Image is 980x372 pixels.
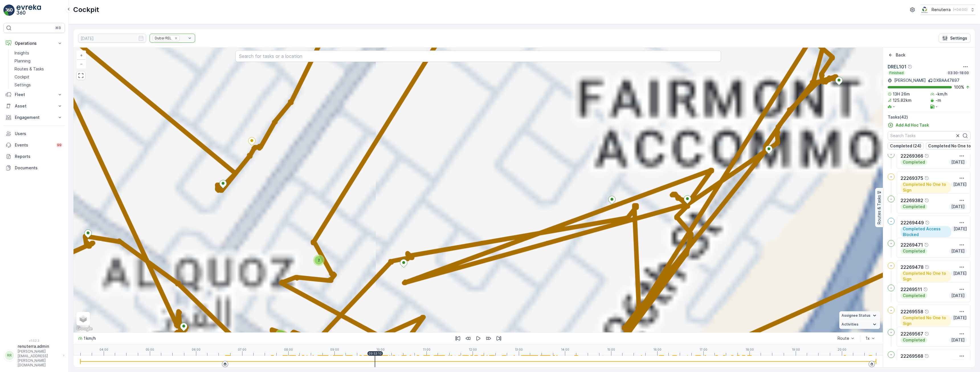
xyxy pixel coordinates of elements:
[469,348,477,351] p: 12:00
[192,348,201,351] p: 06:00
[902,359,926,365] p: Completed
[932,7,951,13] p: Renuterra
[423,348,430,351] p: 11:00
[3,343,65,367] button: RRrenuterra.admin[PERSON_NAME][EMAIL_ADDRESS][PERSON_NAME][DOMAIN_NAME]
[865,336,870,341] div: 1x
[5,351,14,360] div: RR
[951,337,965,343] p: [DATE]
[75,325,94,332] img: Google
[901,286,922,293] p: 22269511
[3,38,65,49] button: Operations
[888,52,905,58] a: Back
[75,325,94,332] a: Open this area in Google Maps (opens a new window)
[3,100,65,112] button: Asset
[235,50,721,62] input: Search for tasks or a location
[953,7,967,12] p: ( +04:00 )
[951,359,965,365] p: [DATE]
[653,348,661,351] p: 16:00
[3,112,65,123] button: Engagement
[951,204,965,210] p: [DATE]
[901,308,923,315] p: 22269558
[953,226,965,232] p: [DATE]
[607,348,615,351] p: 15:00
[902,226,950,237] p: Completed Access Blocked
[890,219,892,223] p: -
[15,115,54,120] p: Engagement
[901,330,923,337] p: 22269567
[12,49,65,57] a: Insights
[920,5,975,15] button: Renuterra(+04:00)
[893,104,895,109] p: -
[15,165,63,171] p: Documents
[890,152,892,157] p: -
[15,103,54,109] p: Asset
[12,73,65,81] a: Cockpit
[18,343,60,349] p: renuterra.admin
[18,349,60,367] p: [PERSON_NAME][EMAIL_ADDRESS][PERSON_NAME][DOMAIN_NAME]
[902,271,949,282] p: Completed No One to Sign
[3,151,65,162] a: Reports
[238,348,246,351] p: 07:00
[3,339,65,342] span: v 1.52.3
[939,34,971,43] button: Settings
[80,53,83,58] span: +
[318,258,320,262] span: 2
[951,159,965,165] p: [DATE]
[78,34,146,43] input: dd/mm/yyyy
[901,153,923,159] p: 22269366
[923,287,928,292] div: Help Tooltip Icon
[12,65,65,73] a: Routes & Tasks
[15,131,63,137] p: Users
[920,7,929,13] img: Screenshot_2024-07-26_at_13.33.01.png
[3,139,65,151] a: Events99
[15,40,54,46] p: Operations
[3,162,65,174] a: Documents
[746,348,754,351] p: 18:00
[15,142,52,148] p: Events
[893,97,912,103] p: 125.82km
[953,271,965,276] p: [DATE]
[893,91,910,97] p: 13H 26m
[953,182,965,187] p: [DATE]
[950,35,967,41] p: Settings
[12,81,65,89] a: Settings
[924,332,929,336] div: Help Tooltip Icon
[901,264,924,271] p: 22269478
[890,143,921,149] p: Completed (24)
[936,104,938,109] p: -
[936,91,947,97] p: -km/h
[888,114,971,120] p: Tasks ( 42 )
[890,330,892,335] p: -
[12,57,65,65] a: Planning
[515,348,523,351] p: 13:00
[902,182,949,193] p: Completed No One to Sign
[842,322,858,327] span: Activities
[888,131,971,140] input: Search Tasks
[925,265,929,269] div: Help Tooltip Icon
[77,60,85,68] a: Zoom Out
[699,348,707,351] p: 17:00
[924,354,929,358] div: Help Tooltip Icon
[890,197,892,201] p: -
[888,122,929,128] a: Add Ad Hoc Task
[839,320,880,329] summary: Activities
[838,336,849,341] div: Route
[80,61,83,66] span: −
[908,64,912,69] div: Help Tooltip Icon
[890,263,892,268] p: -
[947,71,969,75] p: 03:30-18:00
[3,5,15,16] img: logo
[330,348,339,351] p: 09:00
[890,352,892,357] p: -
[951,248,965,254] p: [DATE]
[934,78,959,83] p: DXBAA47897
[15,50,29,56] p: Insights
[901,219,924,226] p: 22269449
[951,293,965,298] p: [DATE]
[890,241,892,246] p: -
[369,352,382,355] p: 09:53:10
[902,204,926,210] p: Completed
[876,195,882,224] p: Routes & Tasks
[953,315,965,321] p: [DATE]
[896,52,905,58] p: Back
